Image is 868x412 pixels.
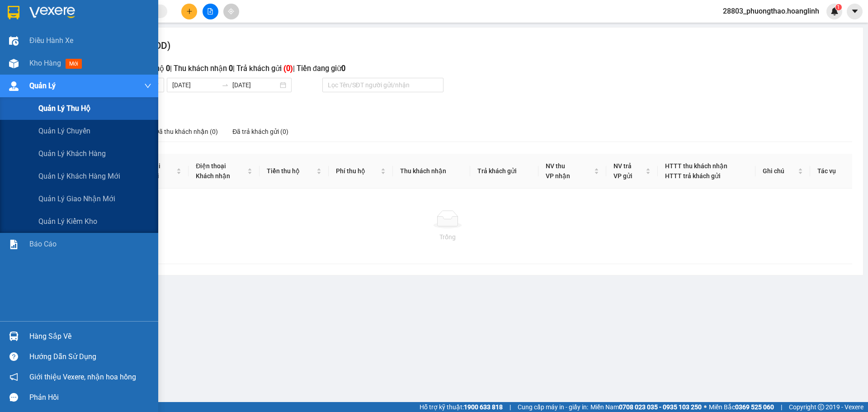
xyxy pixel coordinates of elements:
[619,403,702,411] strong: 0708 023 035 - 0935 103 250
[38,148,106,159] span: Quản lý khách hàng
[29,238,57,250] span: Báo cáo
[228,8,234,14] span: aim
[847,4,863,19] button: caret-down
[43,63,852,75] h3: Tổng: Đơn | Tiền thu hộ | Phí thu hộ | Thu khách nhận | Trả khách gửi | Tiền đang giữ
[509,402,511,412] span: |
[763,166,796,176] span: Ghi chú
[709,402,774,412] span: Miền Bắc
[9,352,18,361] span: question-circle
[267,166,315,176] span: Tiền thu hộ
[29,80,56,91] span: Quản Lý
[9,59,19,68] img: warehouse-icon
[781,402,782,412] span: |
[665,162,727,170] span: HTTT thu khách nhận
[144,82,151,90] span: down
[590,402,702,412] span: Miền Nam
[29,59,61,67] span: Kho hàng
[704,405,707,409] span: ⚪️
[223,4,239,19] button: aim
[518,402,588,412] span: Cung cấp máy in - giấy in:
[38,125,90,137] span: Quản lý chuyến
[851,7,859,15] span: caret-down
[38,103,90,114] span: Quản lý thu hộ
[9,240,19,249] img: solution-icon
[830,7,839,15] img: icon-new-feature
[9,331,19,341] img: warehouse-icon
[203,4,218,19] button: file-add
[9,81,19,91] img: warehouse-icon
[229,64,233,73] b: 0
[29,371,136,383] span: Giới thiệu Vexere, nhận hoa hồng
[232,127,288,137] div: Đã trả khách gửi (0)
[735,403,774,411] strong: 0369 525 060
[9,36,19,46] img: warehouse-icon
[464,403,503,411] strong: 1900 633 818
[613,172,632,180] span: VP gửi
[546,172,570,180] span: VP nhận
[38,170,120,182] span: Quản lý khách hàng mới
[196,172,230,180] span: Khách nhận
[8,6,19,19] img: logo-vxr
[50,232,845,242] div: Trống
[613,162,632,170] span: NV trả
[155,127,218,137] div: Đã thu khách nhận (0)
[29,391,151,404] div: Phản hồi
[810,154,852,189] th: Tác vụ
[29,330,151,343] div: Hàng sắp về
[835,4,842,10] sup: 1
[207,8,213,14] span: file-add
[222,81,229,89] span: swap-right
[196,162,226,170] span: Điện thoại
[470,154,539,189] th: Trả khách gửi
[186,8,193,14] span: plus
[38,216,97,227] span: Quản lý kiểm kho
[818,404,824,410] span: copyright
[420,402,503,412] span: Hỗ trợ kỹ thuật:
[837,4,840,10] span: 1
[341,64,345,73] b: 0
[546,162,565,170] span: NV thu
[29,350,151,364] div: Hướng dẫn sử dụng
[29,35,73,46] span: Điều hành xe
[172,80,218,90] input: Ngày bắt đầu
[283,64,293,73] b: ( 0 )
[232,80,278,90] input: Ngày kết thúc
[38,193,115,204] span: Quản lý giao nhận mới
[166,64,170,73] b: 0
[222,81,229,89] span: to
[9,373,18,381] span: notification
[9,393,18,402] span: message
[181,4,197,19] button: plus
[665,172,721,180] span: HTTT trả khách gửi
[716,5,826,17] span: 28803_phuongthao.hoanglinh
[336,166,379,176] span: Phí thu hộ
[393,154,470,189] th: Thu khách nhận
[66,59,82,69] span: mới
